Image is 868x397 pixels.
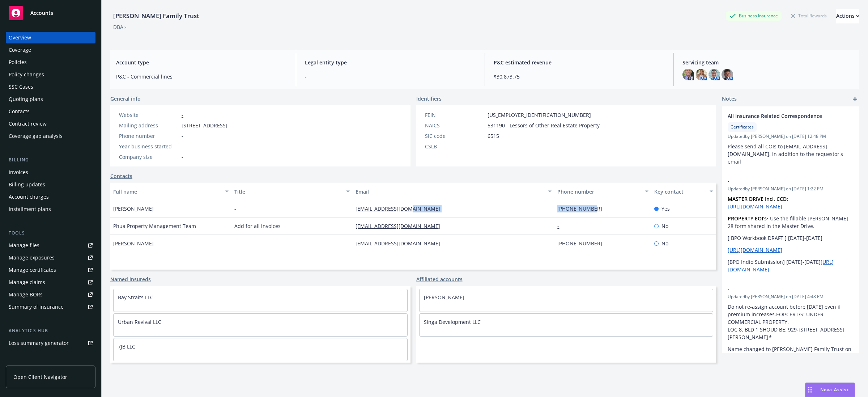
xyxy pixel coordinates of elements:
[494,59,665,66] span: P&C estimated revenue
[6,337,95,349] a: Loss summary generator
[695,69,707,80] img: photo
[182,111,183,118] a: -
[118,294,153,301] a: Bay Straits LLC
[116,73,287,80] span: P&C - Commercial lines
[6,252,95,263] a: Manage exposures
[6,327,95,334] div: Analytics hub
[851,95,859,104] a: add
[356,188,544,195] div: Email
[6,69,95,80] a: Policy changes
[836,9,859,23] button: Actions
[6,44,95,56] a: Coverage
[557,240,608,247] a: [PHONE_NUMBER]
[6,301,95,313] a: Summary of insurance
[9,56,27,68] div: Policies
[110,275,151,283] a: Named insureds
[728,246,782,253] a: [URL][DOMAIN_NAME]
[234,188,342,195] div: Title
[118,318,161,325] a: Urban Revival LLC
[557,188,641,195] div: Phone number
[425,143,485,150] div: CSLB
[6,130,95,142] a: Coverage gap analysis
[9,166,28,178] div: Invoices
[356,223,446,229] a: [EMAIL_ADDRESS][DOMAIN_NAME]
[488,143,489,150] span: -
[425,111,485,119] div: FEIN
[353,183,554,200] button: Email
[654,188,705,195] div: Key contact
[110,95,141,102] span: General info
[9,289,43,300] div: Manage BORs
[9,240,39,251] div: Manage files
[113,188,221,195] div: Full name
[9,93,43,105] div: Quoting plans
[787,11,830,20] div: Total Rewards
[305,59,476,66] span: Legal entity type
[6,166,95,178] a: Invoices
[6,264,95,276] a: Manage certificates
[6,276,95,288] a: Manage claims
[356,205,446,212] a: [EMAIL_ADDRESS][DOMAIN_NAME]
[6,289,95,300] a: Manage BORs
[661,205,670,212] span: Yes
[728,293,854,300] span: Updated by [PERSON_NAME] on [DATE] 4:48 PM
[416,95,442,102] span: Identifiers
[9,301,64,313] div: Summary of insurance
[6,106,95,117] a: Contacts
[728,215,767,222] strong: PROPERTY EOI's
[731,124,754,130] span: Certificates
[728,234,854,242] p: [ BPO Workbook DRAFT ] [DATE]-[DATE]
[728,186,854,192] span: Updated by [PERSON_NAME] on [DATE] 1:22 PM
[651,183,716,200] button: Key contact
[231,183,353,200] button: Title
[488,132,499,140] span: 6515
[682,59,854,66] span: Servicing team
[722,69,733,80] img: photo
[118,343,135,350] a: 7JB LLC
[119,132,179,140] div: Phone number
[6,3,95,23] a: Accounts
[6,56,95,68] a: Policies
[116,59,287,66] span: Account type
[182,122,227,129] span: [STREET_ADDRESS]
[356,240,446,247] a: [EMAIL_ADDRESS][DOMAIN_NAME]
[722,171,859,279] div: -Updatedby [PERSON_NAME] on [DATE] 1:22 PMMASTER DRIVE Incl. CCD: [URL][DOMAIN_NAME]PROPERTY EOI'...
[113,240,154,247] span: [PERSON_NAME]
[728,112,835,120] span: All Insurance Related Correspondence
[805,383,814,397] div: Drag to move
[119,122,179,129] div: Mailing address
[234,222,281,230] span: Add for all invoices
[726,11,782,20] div: Business Insurance
[424,318,481,325] a: Singa Development LLC
[182,132,183,140] span: -
[119,143,179,150] div: Year business started
[728,215,854,230] p: • Use the fillable [PERSON_NAME] 28 form shared in the Master Drive.
[554,183,651,200] button: Phone number
[9,69,44,80] div: Policy changes
[6,156,95,164] div: Billing
[557,205,608,212] a: [PHONE_NUMBER]
[728,177,835,185] span: -
[110,11,202,21] div: [PERSON_NAME] Family Trust
[234,205,236,212] span: -
[728,133,854,140] span: Updated by [PERSON_NAME] on [DATE] 12:48 PM
[6,203,95,215] a: Installment plans
[182,153,183,161] span: -
[728,203,782,210] a: [URL][DOMAIN_NAME]
[488,122,600,129] span: 531190 - Lessors of Other Real Estate Property
[9,106,30,117] div: Contacts
[9,203,51,215] div: Installment plans
[182,143,183,150] span: -
[836,9,859,23] div: Actions
[113,205,154,212] span: [PERSON_NAME]
[6,229,95,237] div: Tools
[30,10,53,16] span: Accounts
[9,191,49,203] div: Account charges
[9,118,47,130] div: Contract review
[722,95,737,104] span: Notes
[119,111,179,119] div: Website
[234,240,236,247] span: -
[6,32,95,43] a: Overview
[557,223,565,229] a: -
